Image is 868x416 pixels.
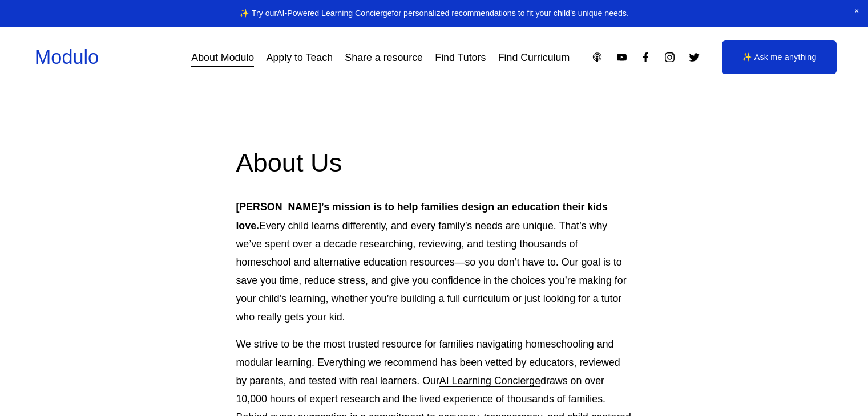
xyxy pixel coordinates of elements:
a: Instagram [664,51,676,63]
a: Modulo [35,46,99,68]
a: AI-Powered Learning Concierge [277,9,391,18]
a: Apply to Teach [267,47,333,68]
a: About Modulo [191,47,254,68]
a: Facebook [640,51,652,63]
a: YouTube [616,51,628,63]
a: Find Curriculum [498,47,570,68]
a: Twitter [688,51,700,63]
p: Every child learns differently, and every family’s needs are unique. That’s why we’ve spent over ... [236,198,632,326]
a: Apple Podcasts [591,51,603,63]
strong: [PERSON_NAME]’s mission is to help families design an education their kids love. [236,201,611,231]
h2: About Us [236,146,632,180]
a: AI Learning Concierge [439,375,540,386]
a: Share a resource [345,47,423,68]
a: Find Tutors [435,47,486,68]
a: ✨ Ask me anything [722,40,837,75]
